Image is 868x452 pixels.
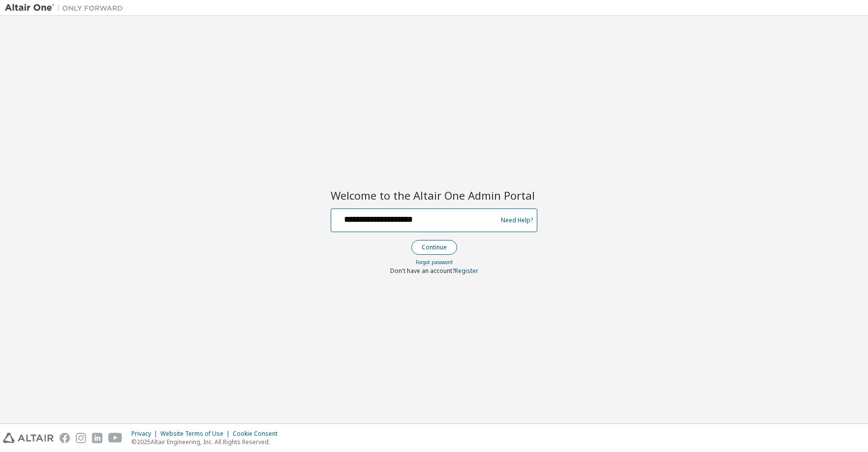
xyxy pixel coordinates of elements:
a: Register [455,267,478,275]
img: altair_logo.svg [3,433,54,443]
img: youtube.svg [108,433,123,443]
p: © 2025 Altair Engineering, Inc. All Rights Reserved. [131,438,283,446]
a: Forgot password [416,259,453,266]
button: Continue [411,240,457,255]
div: Cookie Consent [233,430,283,438]
img: facebook.svg [60,433,70,443]
img: instagram.svg [76,433,86,443]
img: Altair One [5,3,128,13]
h2: Welcome to the Altair One Admin Portal [331,188,537,202]
a: Need Help? [501,220,533,220]
div: Website Terms of Use [160,430,233,438]
img: linkedin.svg [92,433,102,443]
div: Privacy [131,430,160,438]
span: Don't have an account? [390,267,455,275]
